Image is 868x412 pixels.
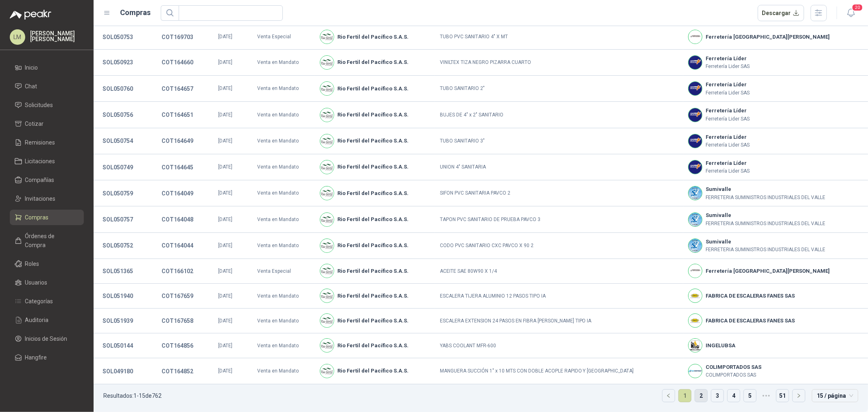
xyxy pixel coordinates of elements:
span: Usuarios [25,278,48,287]
td: Venta en Mandato [252,333,315,358]
img: Company Logo [689,289,702,302]
span: [DATE] [218,138,232,144]
b: Ferretería Líder [706,133,750,141]
a: Compras [10,210,84,225]
span: Chat [25,82,37,91]
button: 20 [844,6,858,20]
img: Company Logo [689,339,702,352]
td: Venta en Mandato [252,154,315,180]
b: Rio Fertil del Pacífico S.A.S. [337,85,409,93]
img: Company Logo [320,108,334,122]
button: COT164657 [157,81,197,96]
span: [DATE] [218,243,232,248]
a: Categorías [10,294,84,309]
td: VINILTEX TIZA NEGRO PIZARRA CUARTO [435,50,684,76]
a: 5 [744,390,756,402]
td: Venta en Mandato [252,102,315,128]
p: FERRETERIA SUMINISTROS INDUSTRIALES DEL VALLE [706,194,825,202]
button: COT164044 [157,238,197,253]
img: Company Logo [320,134,334,148]
span: ••• [760,389,773,402]
div: LM [10,29,25,45]
div: tamaño de página [812,389,858,402]
a: Chat [10,79,84,94]
a: Inicio [10,60,84,75]
span: right [796,393,801,398]
td: TAPON PVC SANITARIO DE PRUEBA PAVCO 3 [435,206,684,232]
td: ESCALERA TIJERA ALUMINIO 12 PASOS TIPO IA [435,284,684,309]
b: Ferretería [GEOGRAPHIC_DATA][PERSON_NAME] [706,267,830,275]
span: Cotizar [25,119,44,128]
a: Licitaciones [10,153,84,169]
b: Rio Fertil del Pacífico S.A.S. [337,292,409,300]
a: Cotizar [10,116,84,131]
span: Auditoria [25,316,49,324]
button: SOL050756 [98,107,137,122]
td: Venta Especial [252,25,315,50]
span: [DATE] [218,34,232,39]
button: COT167659 [157,289,197,303]
a: Compañías [10,172,84,188]
button: SOL050752 [98,238,137,253]
td: CODO PVC SANITARIO CXC PAVCO X 90 2 [435,233,684,259]
span: [DATE] [218,59,232,65]
b: FABRICA DE ESCALERAS FANES SAS [706,292,795,300]
button: SOL050759 [98,186,137,201]
td: Venta Especial [252,259,315,284]
span: Inicios de Sesión [25,334,68,343]
button: COT164049 [157,186,197,201]
img: Company Logo [689,213,702,226]
td: Venta en Mandato [252,309,315,333]
td: MANGUERA SUCCIÓN 1" x 10 MTS CON DOBLE ACOPLE RAPIDO Y [GEOGRAPHIC_DATA] [435,358,684,384]
b: Rio Fertil del Pacífico S.A.S. [337,58,409,66]
td: Venta en Mandato [252,284,315,309]
span: [DATE] [218,190,232,196]
td: YABS COOLANT MFR-600 [435,333,684,358]
span: [DATE] [218,293,232,299]
span: [DATE] [218,318,232,324]
td: Venta en Mandato [252,50,315,76]
img: Company Logo [320,160,334,174]
td: ESCALERA EXTENSION 24 PASOS EN FIBRA [PERSON_NAME] TIPO IA [435,309,684,333]
img: Company Logo [320,56,334,69]
li: 3 [711,389,724,402]
img: Company Logo [320,314,334,327]
li: 51 [776,389,789,402]
a: Roles [10,256,84,272]
b: Ferretería Líder [706,81,750,89]
span: Compras [25,213,49,222]
a: 3 [711,390,724,402]
span: Compañías [25,175,55,184]
p: Ferretería Lider SAS [706,167,750,175]
a: 2 [695,390,707,402]
button: SOL051365 [98,264,137,278]
td: Venta en Mandato [252,76,315,102]
img: Company Logo [320,82,334,95]
b: Rio Fertil del Pacífico S.A.S. [337,215,409,224]
span: Inicio [25,63,38,72]
img: Company Logo [320,213,334,226]
td: BUJES DE 4" x 2" SANITARIO [435,102,684,128]
td: Venta en Mandato [252,180,315,206]
td: TUBO SANITARIO 2" [435,76,684,102]
button: SOL051939 [98,313,137,328]
button: COT164856 [157,338,197,353]
img: Company Logo [689,30,702,44]
p: FERRETERIA SUMINISTROS INDUSTRIALES DEL VALLE [706,220,825,228]
li: 2 [695,389,708,402]
p: Ferretería Lider SAS [706,89,750,97]
b: COLIMPORTADOS SAS [706,363,761,371]
span: [DATE] [218,343,232,348]
button: COT164645 [157,160,197,175]
a: Invitaciones [10,191,84,206]
b: Rio Fertil del Pacífico S.A.S. [337,163,409,171]
b: Rio Fertil del Pacífico S.A.S. [337,367,409,375]
img: Company Logo [320,239,334,252]
p: Ferretería Lider SAS [706,115,750,123]
span: Hangfire [25,353,47,362]
img: Company Logo [689,314,702,327]
button: COT169703 [157,30,197,44]
a: Auditoria [10,312,84,328]
li: 5 páginas siguientes [760,389,773,402]
p: FERRETERIA SUMINISTROS INDUSTRIALES DEL VALLE [706,246,825,254]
